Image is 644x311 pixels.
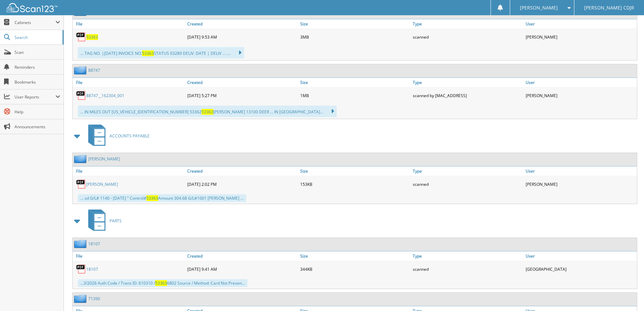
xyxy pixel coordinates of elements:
a: File [73,78,186,87]
span: PARTS [110,218,122,224]
div: scanned by [MAC_ADDRESS] [411,89,524,102]
span: ACCOUNTS PAYABLE [110,133,150,139]
div: scanned [411,262,524,276]
a: 18107 [86,266,98,272]
a: 18107 [88,241,100,247]
div: 3MB [299,30,411,44]
div: scanned [411,177,524,191]
img: folder2.png [74,294,88,303]
div: [DATE] 9:41 AM [186,262,299,276]
div: [DATE] 9:53 AM [186,30,299,44]
img: folder2.png [74,240,88,248]
a: ACCOUNTS PAYABLE [84,123,150,149]
div: ... IN MILES OUT [US_VEHICLE_IDENTIFICATION_NUMBER] 53362 [PERSON_NAME] 13100 DEER ... IN [GEOGRA... [78,106,337,117]
img: PDF.png [76,90,86,101]
div: 344KB [299,262,411,276]
a: Size [299,166,411,176]
div: ... TAG NO. |[DATE] INVOICE NO. STATUS 03289 DELIV. DATE | DELIV ... .... [78,47,244,59]
div: 1MB [299,89,411,102]
a: Created [186,251,299,261]
span: 53363 [142,50,154,56]
div: ...3/2026 Auth Code / Trans ID: 610310 / 6802 Source / Method: Card Not Presen... [78,279,247,287]
a: 88747 [88,67,100,73]
iframe: Chat Widget [610,279,644,311]
span: Announcements [15,124,60,130]
a: Created [186,19,299,28]
span: [PERSON_NAME] [520,6,558,10]
a: Type [411,166,524,176]
div: [GEOGRAPHIC_DATA] [524,262,637,276]
span: Cabinets [15,20,55,25]
div: [PERSON_NAME] [524,177,637,191]
a: User [524,78,637,87]
img: PDF.png [76,264,86,274]
a: File [73,251,186,261]
a: Created [186,166,299,176]
a: [PERSON_NAME] [86,181,118,187]
span: 53363 [155,280,167,286]
a: User [524,19,637,28]
div: [DATE] 2:02 PM [186,177,299,191]
a: Size [299,78,411,87]
a: [PERSON_NAME] [88,156,120,162]
span: Help [15,109,60,115]
a: Type [411,19,524,28]
img: folder2.png [74,155,88,163]
span: User Reports [15,94,55,100]
a: User [524,166,637,176]
div: [PERSON_NAME] [524,30,637,44]
div: 153KB [299,177,411,191]
img: PDF.png [76,179,86,189]
a: User [524,251,637,261]
a: PARTS [84,207,122,234]
a: 71390 [88,296,100,302]
div: [DATE] 5:27 PM [186,89,299,102]
span: Search [15,35,59,40]
a: Size [299,19,411,28]
a: Type [411,251,524,261]
img: folder2.png [74,66,88,74]
a: Size [299,251,411,261]
a: 88747__162304_001 [86,93,124,98]
div: [PERSON_NAME] [524,89,637,102]
span: Scan [15,49,60,55]
img: scan123-logo-white.svg [7,3,57,12]
div: ... sd G/L# 1140 - [DATE] " Control# Amount 304.68 G/L#1001 [PERSON_NAME] ... [78,194,246,202]
img: PDF.png [76,32,86,42]
a: File [73,166,186,176]
span: [PERSON_NAME] CDJR [584,6,634,10]
span: 53363 [201,109,213,115]
span: 53363 [146,195,158,201]
div: scanned [411,30,524,44]
a: Type [411,78,524,87]
a: File [73,19,186,28]
span: Reminders [15,64,60,70]
a: 53363 [86,34,98,40]
a: Created [186,78,299,87]
span: Bookmarks [15,79,60,85]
